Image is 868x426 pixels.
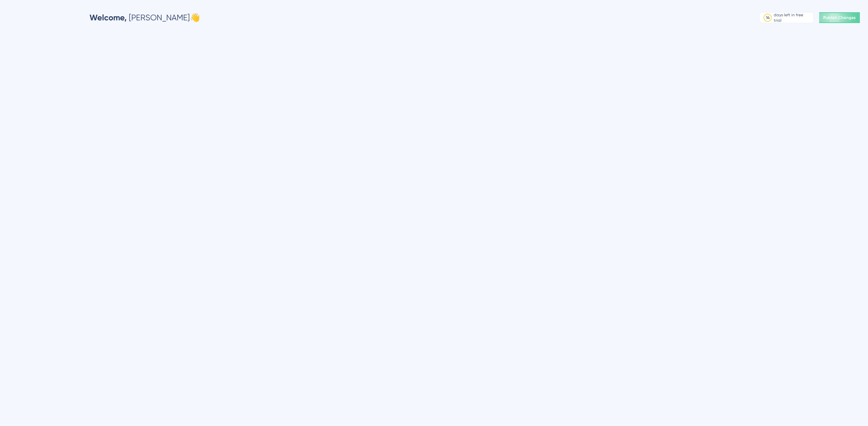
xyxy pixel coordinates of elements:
span: Publish Changes [823,15,856,20]
div: 14 [766,15,770,20]
span: Welcome, [90,13,127,22]
div: [PERSON_NAME] 👋 [90,12,200,23]
button: Publish Changes [819,12,860,23]
div: days left in free trial [774,12,811,23]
